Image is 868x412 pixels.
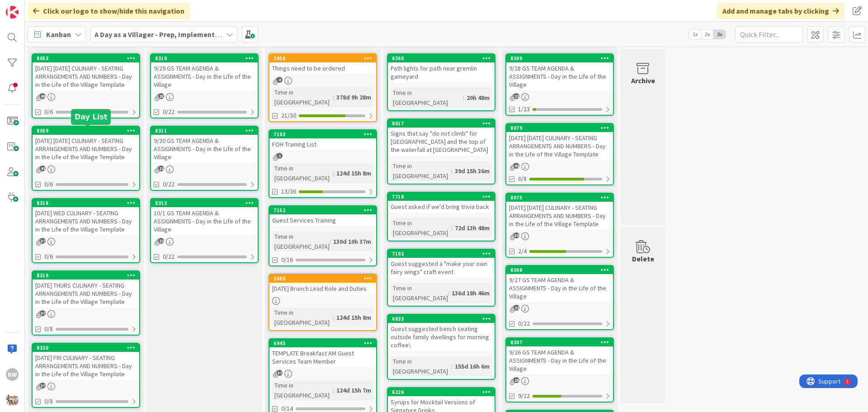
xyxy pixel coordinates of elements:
div: 8079 [506,124,613,132]
div: Archive [631,75,655,86]
div: 8307 [506,338,613,346]
img: avatar [6,393,19,406]
div: 378d 9h 28m [334,92,373,102]
div: 8318 [33,199,139,207]
div: 7718Guest asked if we'd bring trivia back [388,193,495,213]
div: TEMPLATE Breakfast AM Guest Services Team Member [269,347,376,367]
div: 8075[DATE] [DATE] CULINARY - SEATING ARRANGEMENTS AND NUMBERS - Day in the Life of the Village Te... [506,194,613,230]
div: 9/29 GS TEAM AGENDA & ASSIGNMENTS - Day in the Life of the Village [151,62,258,90]
div: 8017 [392,120,495,127]
div: 8059 [37,128,139,134]
span: 22 [514,93,519,99]
div: 136d 18h 46m [449,288,492,298]
span: 22 [158,166,164,171]
div: 2689[DATE] Brunch Lead Role and Duties [269,275,376,294]
span: : [448,288,449,298]
span: : [451,223,453,233]
div: 83119/30 GS TEAM AGENDA & ASSIGNMENTS - Day in the Life of the Village [151,127,258,163]
span: 0/8 [44,397,53,406]
span: 0/22 [163,107,175,117]
span: 13/36 [281,187,296,196]
div: 7103 [274,131,376,137]
span: 2x [701,30,713,39]
div: 9/27 GS TEAM AGENDA & ASSIGNMENTS - Day in the Life of the Village [506,274,613,302]
div: [DATE] THURS CULINARY - SEATING ARRANGEMENTS AND NUMBERS - Day in the Life of the Village Template [33,279,139,308]
span: : [330,237,331,246]
div: 7152 [274,207,376,213]
div: 8360 [392,55,495,62]
img: Visit kanbanzone.com [6,6,19,19]
div: [DATE] [DATE] CULINARY - SEATING ARRANGEMENTS AND NUMBERS - Day in the Life of the Village Template [506,202,613,230]
div: 6833Guest suggested bench seating outside family dwellings for morning coffee\ [388,315,495,351]
span: 22 [514,305,519,311]
span: 0/8 [44,324,53,334]
span: Support [19,1,41,12]
div: 83089/27 GS TEAM AGENDA & ASSIGNMENTS - Day in the Life of the Village [506,266,613,302]
div: Guest Services Training [269,214,376,226]
div: 7718 [388,193,495,201]
span: : [463,93,464,103]
span: 0/6 [44,107,53,117]
div: 6945TEMPLATE Breakfast AM Guest Services Team Member [269,339,376,367]
div: 8312 [151,199,258,207]
div: Add and manage tabs by clicking [717,3,844,19]
div: 831210/1 GS TEAM AGENDA & ASSIGNMENTS - Day in the Life of the Village [151,199,258,235]
span: 39 [514,232,519,238]
div: 6945 [269,339,376,347]
span: 0/6 [44,180,53,189]
span: 0/16 [281,255,293,265]
div: 7102 [388,250,495,258]
div: 8320 [37,345,139,351]
div: 83099/28 GS TEAM AGENDA & ASSIGNMENTS - Day in the Life of the Village [506,54,613,90]
div: 8059[DATE] [DATE] CULINARY - SEATING ARRANGEMENTS AND NUMBERS - Day in the Life of the Village Te... [33,127,139,163]
span: 41 [514,163,519,169]
b: A Day as a Villager - Prep, Implement and Execute [94,30,256,39]
div: Time in [GEOGRAPHIC_DATA] [272,380,333,400]
div: 20h 48m [464,93,492,103]
div: 8310 [155,55,258,62]
span: Kanban [46,29,71,40]
div: 39d 15h 36m [453,166,492,176]
span: 2/4 [518,246,527,256]
div: 2858 [274,55,376,62]
div: FOH Training List [269,138,376,150]
span: 41 [40,166,46,171]
span: 37 [40,383,46,388]
div: Guest suggested a "make your own fairy wings" craft event [388,258,495,278]
div: 7103 [269,130,376,138]
div: 7102Guest suggested a "make your own fairy wings" craft event [388,250,495,278]
span: 40 [40,93,46,99]
span: 0/22 [163,180,175,189]
span: : [333,92,334,102]
span: 4 [277,77,283,83]
div: 8318 [37,200,139,206]
div: 9/28 GS TEAM AGENDA & ASSIGNMENTS - Day in the Life of the Village [506,62,613,90]
div: 8312 [155,200,258,206]
span: : [451,361,453,371]
div: 8075 [510,194,613,201]
span: : [451,166,453,176]
span: 3x [713,30,726,39]
div: 2858Things need to be ordered [269,54,376,74]
div: 7152 [269,206,376,214]
div: 72d 13h 48m [453,223,492,233]
div: 6226 [392,389,495,395]
div: 8053[DATE] [DATE] CULINARY - SEATING ARRANGEMENTS AND NUMBERS - Day in the Life of the Village Te... [33,54,139,90]
div: Time in [GEOGRAPHIC_DATA] [272,87,333,107]
span: 0/22 [163,252,175,261]
div: 7718 [392,194,495,200]
h5: Day List [75,113,107,121]
div: 8307 [510,339,613,346]
div: 7103FOH Training List [269,130,376,150]
div: 10/1 GS TEAM AGENDA & ASSIGNMENTS - Day in the Life of the Village [151,207,258,235]
div: 8309 [510,55,613,62]
div: [DATE] [DATE] CULINARY - SEATING ARRANGEMENTS AND NUMBERS - Day in the Life of the Village Template [506,132,613,160]
span: 37 [277,370,283,376]
div: Time in [GEOGRAPHIC_DATA] [272,308,333,327]
div: Time in [GEOGRAPHIC_DATA] [272,163,333,183]
div: 6833 [388,315,495,323]
div: 8079 [510,125,613,131]
div: [DATE] [DATE] CULINARY - SEATING ARRANGEMENTS AND NUMBERS - Day in the Life of the Village Template [33,135,139,163]
span: 1x [689,30,701,39]
div: 7152Guest Services Training [269,206,376,226]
